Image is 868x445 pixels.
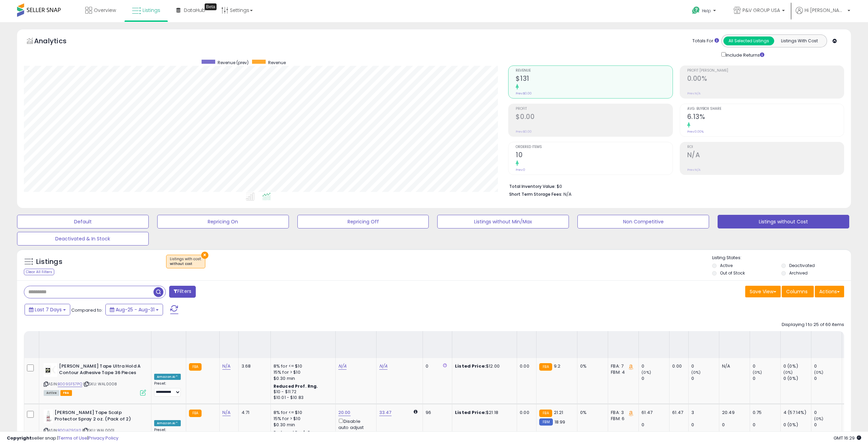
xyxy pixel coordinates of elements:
[722,422,750,428] div: 0
[509,182,839,190] li: $0
[58,435,87,441] a: Terms of Use
[154,428,181,443] div: Preset:
[539,418,553,426] small: FBM
[555,419,565,425] span: 18.99
[426,363,447,369] div: 0
[687,168,701,172] small: Prev: N/A
[58,381,82,387] a: B009SF57PQ
[783,363,811,369] div: 0 (0%)
[687,69,844,73] span: Profit [PERSON_NAME]
[17,215,149,228] button: Default
[563,191,572,197] span: N/A
[455,410,512,416] div: $21.18
[577,215,709,228] button: Non Competitive
[338,409,351,416] a: 20.00
[189,410,202,417] small: FBA
[520,410,531,416] div: 0.00
[642,370,651,375] small: (0%)
[94,7,116,14] span: Overview
[516,69,672,73] span: Revenue
[222,409,231,416] a: N/A
[672,410,683,416] div: 61.47
[753,370,762,375] small: (0%)
[692,6,700,15] i: Get Help
[44,410,146,441] div: ASIN:
[691,375,719,382] div: 0
[805,7,845,14] span: Hi [PERSON_NAME]
[742,7,780,14] span: P&V GROUP USA
[379,409,392,416] a: 33.47
[7,435,118,442] div: seller snap | |
[201,252,208,259] button: ×
[7,435,32,441] strong: Copyright
[154,420,181,426] div: Amazon AI *
[642,410,669,416] div: 61.47
[44,363,57,377] img: 31iyC9O+ofS._SL40_.jpg
[516,145,672,149] span: Ordered Items
[814,375,842,382] div: 0
[687,130,704,134] small: Prev: 0.00%
[44,390,59,396] span: All listings currently available for purchase on Amazon
[783,375,811,382] div: 0 (0%)
[379,363,387,370] a: N/A
[455,409,486,416] b: Listed Price:
[59,363,142,377] b: [PERSON_NAME] Tape Ultra Hold A Contour Adhesive Tape 36 Pieces
[82,428,114,433] span: | SKU: WAL0001
[297,215,429,228] button: Repricing Off
[274,369,330,375] div: 15% for > $10
[782,322,844,328] div: Displaying 1 to 25 of 60 items
[268,60,286,65] span: Revenue
[116,306,155,313] span: Aug-25 - Aug-31
[745,286,781,297] button: Save View
[25,304,70,315] button: Last 7 Days
[789,270,808,276] label: Archived
[691,363,719,369] div: 0
[44,363,146,395] div: ASIN:
[455,363,486,369] b: Listed Price:
[426,410,447,416] div: 96
[691,410,719,416] div: 3
[580,410,603,416] div: 0%
[642,375,669,382] div: 0
[783,370,793,375] small: (0%)
[723,36,774,45] button: All Selected Listings
[274,375,330,382] div: $0.30 min
[274,389,330,395] div: $10 - $11.72
[720,270,745,276] label: Out of Stock
[611,363,633,369] div: FBA: 7
[34,36,80,47] h5: Analytics
[83,381,117,387] span: | SKU: WAL0008
[786,288,808,295] span: Columns
[753,422,780,428] div: 0
[154,374,181,380] div: Amazon AI *
[722,363,745,369] div: N/A
[222,363,231,370] a: N/A
[60,390,72,396] span: FBA
[189,363,202,371] small: FBA
[274,430,318,435] b: Reduced Prof. Rng.
[611,410,633,416] div: FBA: 3
[274,410,330,416] div: 8% for <= $10
[516,113,672,122] h2: $0.00
[105,304,163,315] button: Aug-25 - Aug-31
[274,383,318,389] b: Reduced Prof. Rng.
[687,91,701,95] small: Prev: N/A
[205,3,217,10] div: Tooltip anchor
[338,363,347,370] a: N/A
[154,381,181,397] div: Preset:
[814,422,842,428] div: 0
[720,263,733,268] label: Active
[789,263,815,268] label: Deactivated
[782,286,814,297] button: Columns
[44,410,53,423] img: 31gXpnB7F5L._SL40_.jpg
[753,363,780,369] div: 0
[554,409,563,416] span: 21.21
[753,375,780,382] div: 0
[539,410,552,417] small: FBA
[691,422,719,428] div: 0
[687,1,723,22] a: Help
[184,7,205,14] span: DataHub
[687,113,844,122] h2: 6.13%
[722,410,750,416] div: 20.49
[611,369,633,375] div: FBM: 4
